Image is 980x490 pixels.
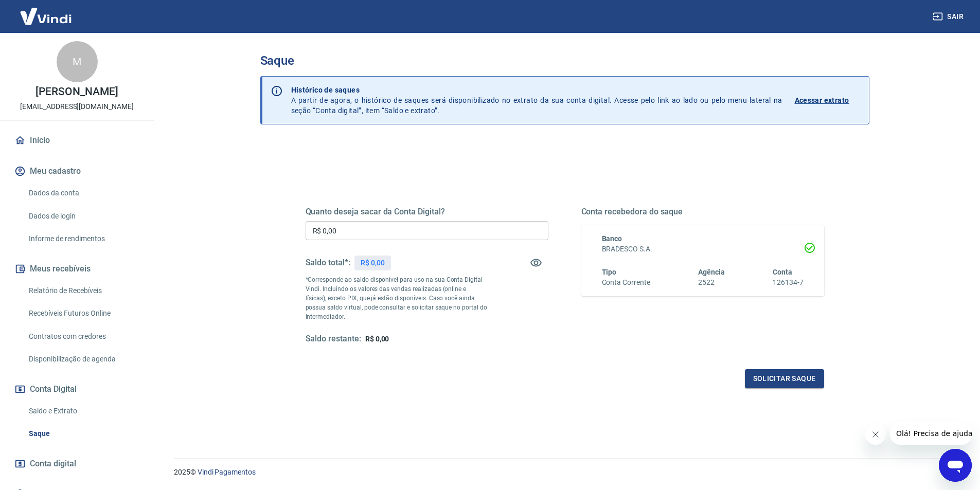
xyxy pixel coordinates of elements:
p: 2025 © [174,467,955,478]
span: Conta digital [30,457,76,471]
span: Olá! Precisa de ajuda? [6,7,86,15]
p: Histórico de saques [291,85,782,95]
h5: Saldo total*: [306,258,350,268]
iframe: Botão para abrir a janela de mensagens [939,449,972,482]
a: Início [12,129,141,152]
h5: Conta recebedora do saque [581,207,824,217]
a: Vindi Pagamentos [198,468,256,476]
h6: 126134-7 [773,277,804,288]
a: Conta digital [12,452,141,475]
h5: Saldo restante: [306,334,361,344]
h3: Saque [260,53,869,68]
p: *Corresponde ao saldo disponível para uso na sua Conta Digital Vindi. Incluindo os valores das ve... [306,275,488,321]
p: Acessar extrato [795,95,849,105]
button: Meu cadastro [12,160,141,183]
a: Dados de login [25,206,141,227]
p: A partir de agora, o histórico de saques será disponibilizado no extrato da sua conta digital. Ac... [291,85,782,116]
a: Disponibilização de agenda [25,349,141,370]
div: M [57,41,98,82]
p: R$ 0,00 [361,258,385,268]
button: Solicitar saque [745,369,824,388]
a: Contratos com credores [25,326,141,347]
button: Meus recebíveis [12,258,141,280]
p: [EMAIL_ADDRESS][DOMAIN_NAME] [20,101,134,112]
span: Conta [773,268,792,276]
h6: 2522 [698,277,725,288]
h6: Conta Corrente [602,277,650,288]
h6: BRADESCO S.A. [602,244,804,255]
a: Saque [25,423,141,444]
span: Agência [698,268,725,276]
a: Recebíveis Futuros Online [25,303,141,324]
iframe: Fechar mensagem [865,424,886,445]
iframe: Mensagem da empresa [890,422,972,445]
img: Vindi [12,1,79,32]
button: Conta Digital [12,378,141,401]
a: Saldo e Extrato [25,401,141,422]
h5: Quanto deseja sacar da Conta Digital? [306,207,548,217]
p: [PERSON_NAME] [35,86,118,97]
span: Tipo [602,268,617,276]
span: Banco [602,234,622,243]
a: Relatório de Recebíveis [25,280,141,301]
a: Acessar extrato [795,85,861,116]
a: Informe de rendimentos [25,228,141,249]
span: R$ 0,00 [365,335,389,343]
button: Sair [931,7,968,26]
a: Dados da conta [25,183,141,204]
